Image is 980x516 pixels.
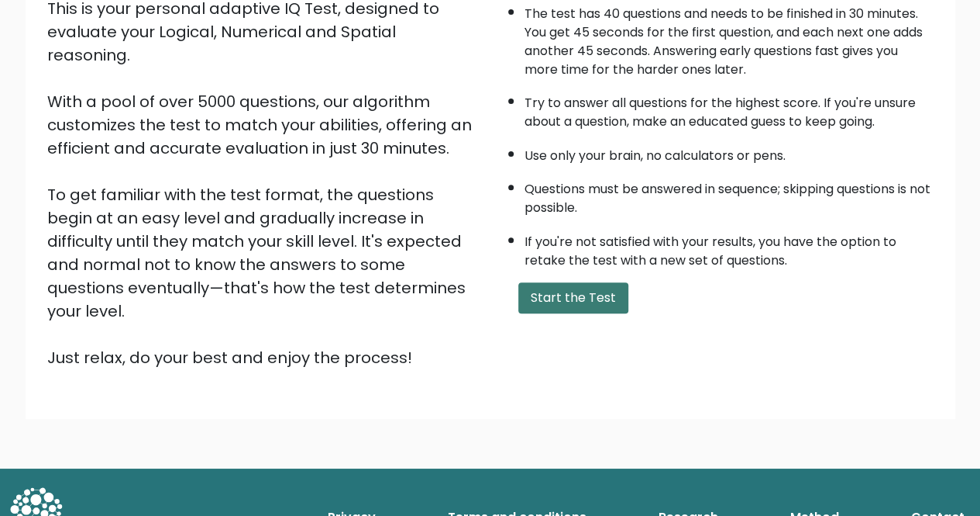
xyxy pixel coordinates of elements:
li: If you're not satisfied with your results, you have the option to retake the test with a new set ... [524,225,934,270]
li: Use only your brain, no calculators or pens. [524,139,934,165]
li: Try to answer all questions for the highest score. If you're unsure about a question, make an edu... [524,86,934,131]
button: Start the Test [518,282,628,313]
li: Questions must be answered in sequence; skipping questions is not possible. [524,172,934,217]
